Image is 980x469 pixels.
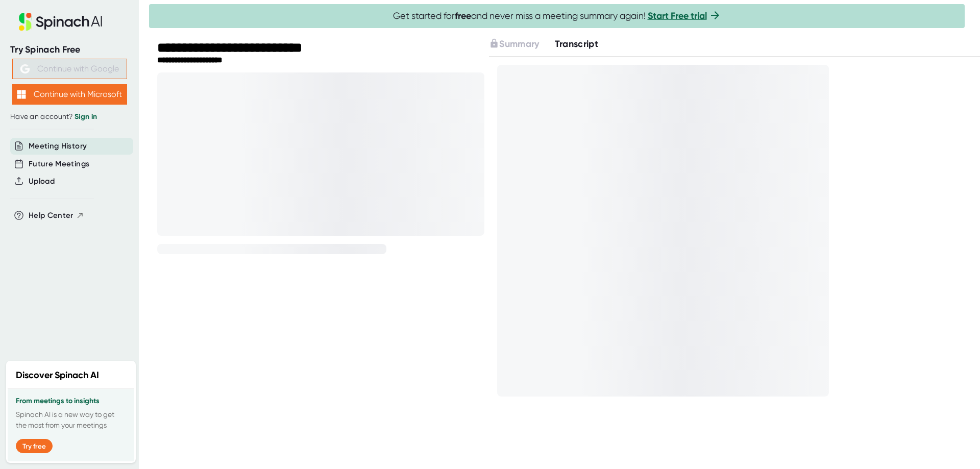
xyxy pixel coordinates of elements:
button: Future Meetings [29,158,89,170]
button: Summary [489,37,539,51]
b: free [455,10,471,21]
button: Upload [29,176,55,187]
div: Try Spinach Free [10,44,129,56]
a: Sign in [75,112,97,121]
h2: Discover Spinach AI [16,368,99,382]
img: Aehbyd4JwY73AAAAAElFTkSuQmCC [20,64,30,73]
div: Have an account? [10,112,129,121]
button: Try free [16,439,53,453]
a: Start Free trial [648,10,707,21]
span: Summary [499,38,539,50]
button: Continue with Google [12,59,127,79]
button: Continue with Microsoft [12,84,127,105]
span: Help Center [29,210,73,221]
div: Upgrade to access [489,37,554,51]
span: Transcript [555,38,599,50]
button: Transcript [555,37,599,51]
button: Meeting History [29,140,87,152]
button: Help Center [29,210,84,221]
p: Spinach AI is a new way to get the most from your meetings [16,409,126,431]
h3: From meetings to insights [16,397,126,405]
span: Get started for and never miss a meeting summary again! [393,10,721,22]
